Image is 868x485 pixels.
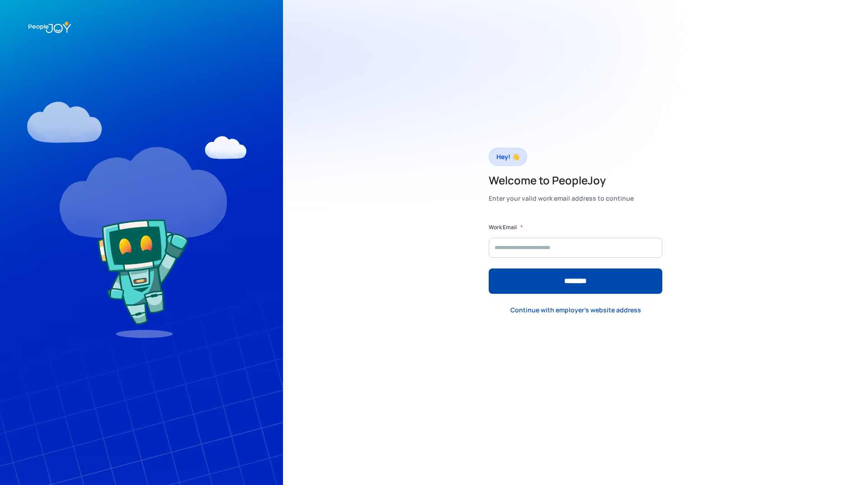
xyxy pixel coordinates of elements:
a: Continue with employer's website address [503,301,648,319]
div: Hey! 👋 [496,151,519,163]
div: Continue with employer's website address [510,306,641,315]
form: Form [489,223,662,294]
div: Enter your valid work email address to continue [489,192,634,205]
h2: Welcome to PeopleJoy [489,173,634,188]
label: Work Email [489,223,517,232]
